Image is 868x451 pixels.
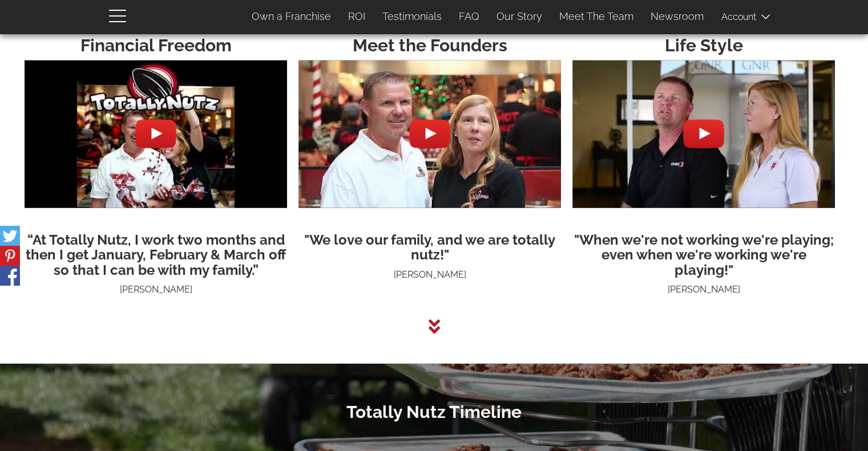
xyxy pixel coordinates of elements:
a: Our Story [488,5,551,29]
h2: Financial Freedom [25,36,287,55]
a: Newsroom [642,5,712,29]
h2: Meet the Founders [298,36,561,55]
img: hqdefault.jpg [572,36,835,233]
a: Meet The Team [551,5,642,29]
span: [PERSON_NAME] [668,284,740,295]
h3: "When we're not working we're playing; even when we're working we're playing!" [572,233,835,278]
a: FAQ [450,5,488,29]
img: hqdefault.jpg [25,36,287,233]
h2: Life Style [572,36,835,55]
span: [PERSON_NAME] [394,269,466,280]
h2: Totally Nutz Timeline [27,403,841,421]
a: Testimonials [374,5,450,29]
img: hqdefault.jpg [298,36,561,233]
span: [PERSON_NAME] [120,284,192,295]
a: Own a Franchise [243,5,340,29]
h3: “At Totally Nutz, I work two months and then I get January, February & March off so that I can be... [25,233,287,278]
h3: "We love our family, and we are totally nutz!" [298,233,561,263]
a: ROI [340,5,374,29]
